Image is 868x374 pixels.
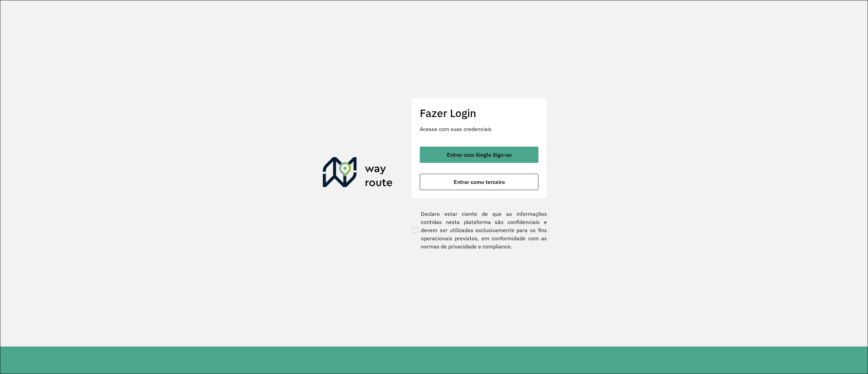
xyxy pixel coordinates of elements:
button: button [420,174,538,190]
label: Declaro estar ciente de que as informações contidas nesta plataforma são confidenciais e devem se... [411,210,547,250]
h2: Fazer Login [420,107,538,119]
p: Acesse com suas credenciais [420,125,538,133]
img: Roteirizador AmbevTech [323,157,393,190]
span: Entrar como terceiro [454,179,505,185]
span: Entrar com Single Sign-on [447,152,512,157]
button: button [420,147,538,163]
